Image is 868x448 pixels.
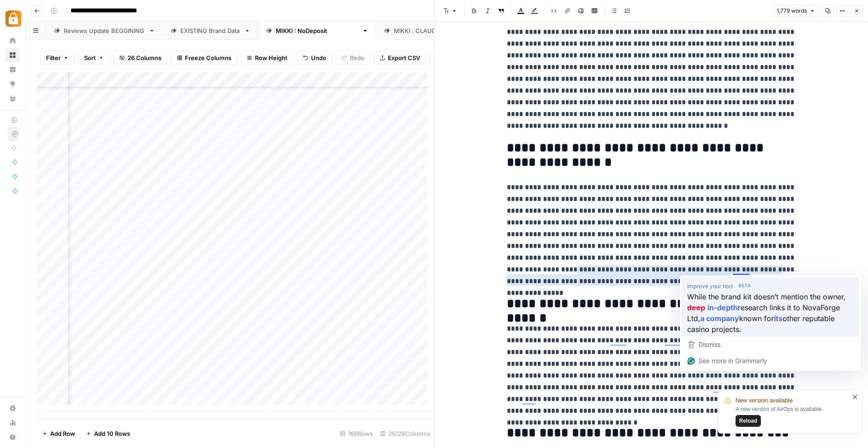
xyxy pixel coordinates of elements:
[336,426,377,441] div: 166 Rows
[84,53,96,62] span: Sort
[311,53,326,62] span: Undo
[241,51,293,65] button: Row Height
[739,417,757,425] span: Reload
[163,22,258,40] a: EXISTING Brand Data
[736,415,761,427] button: Reload
[50,429,75,438] span: Add Row
[5,430,20,444] button: Help + Support
[736,405,849,427] div: A new version of AirOps is available.
[5,48,20,62] a: Browse
[171,51,237,65] button: Freeze Columns
[80,426,136,441] button: Add 10 Rows
[374,51,426,65] button: Export CSV
[258,22,376,40] a: [PERSON_NAME] : NoDeposit
[5,10,22,27] img: Adzz Logo
[40,51,75,65] button: Filter
[5,7,20,30] button: Workspace: Adzz
[127,53,161,62] span: 26 Columns
[5,77,20,91] a: Opportunities
[297,51,332,65] button: Undo
[185,53,231,62] span: Freeze Columns
[377,426,434,441] div: 26/26 Columns
[736,396,793,405] span: New version available
[773,5,819,17] button: 1,779 words
[5,33,20,48] a: Home
[180,26,241,35] div: EXISTING Brand Data
[113,51,167,65] button: 26 Columns
[255,53,288,62] span: Row Height
[37,426,80,441] button: Add Row
[777,7,807,15] span: 1,779 words
[78,51,110,65] button: Sort
[350,53,364,62] span: Redo
[376,22,513,40] a: [PERSON_NAME] : [PERSON_NAME]
[336,51,370,65] button: Redo
[64,26,145,35] div: Reviews Update BEGGINING
[46,53,61,62] span: Filter
[394,26,495,35] div: [PERSON_NAME] : [PERSON_NAME]
[276,26,359,35] div: [PERSON_NAME] : NoDeposit
[5,62,20,77] a: Insights
[94,429,130,438] span: Add 10 Rows
[5,415,20,430] a: Usage
[46,22,163,40] a: Reviews Update BEGGINING
[388,53,420,62] span: Export CSV
[5,91,20,106] a: Your Data
[5,401,20,415] a: Settings
[852,393,859,401] button: close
